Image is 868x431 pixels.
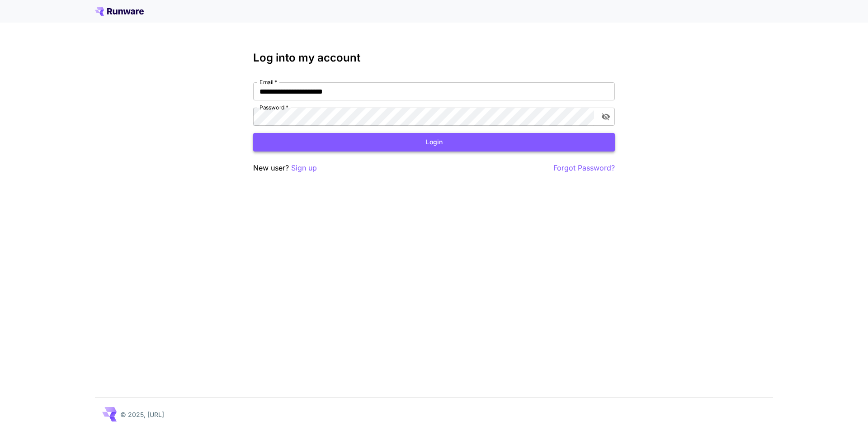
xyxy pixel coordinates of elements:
button: Login [253,133,615,152]
button: Sign up [291,162,317,174]
p: © 2025, [URL] [120,410,164,419]
label: Email [259,78,277,86]
h3: Log into my account [253,52,615,64]
button: Forgot Password? [553,162,615,174]
button: toggle password visibility [598,109,614,125]
label: Password [259,104,288,111]
p: New user? [253,162,317,174]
